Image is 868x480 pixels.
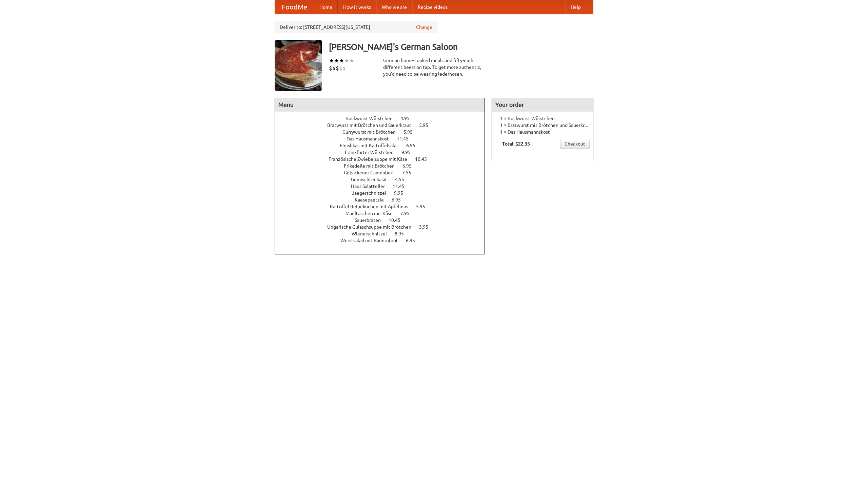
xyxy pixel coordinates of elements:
span: 6.95 [392,197,408,203]
a: How it works [338,0,376,14]
span: 6.95 [402,163,418,169]
span: 11.45 [393,184,411,189]
li: $ [329,64,332,72]
li: $ [342,64,346,72]
a: Gemischter Salat 4.55 [351,177,417,182]
a: Frikadelle mit Brötchen 6.95 [344,163,424,169]
span: Das Hausmannskost [347,136,396,141]
span: 4.55 [395,177,411,182]
li: $ [332,64,336,72]
li: ★ [334,57,339,64]
span: Wienerschnitzel [352,231,394,236]
a: Das Hausmannskost 11.45 [347,136,421,141]
span: Kartoffel Reibekuchen mit Apfelmus [330,204,415,209]
span: 4.95 [400,116,416,121]
li: 1 × Bratwurst mit Brötchen und Sauerkraut [495,122,590,129]
b: Total: $22.35 [502,141,530,147]
span: 7.95 [400,211,416,216]
a: Recipe videos [412,0,453,14]
span: Maultaschen mit Käse [346,211,399,216]
a: Wurstsalad mit Bauernbrot 6.95 [340,238,428,243]
span: 9.95 [401,150,417,155]
li: 1 × Das Hausmannskost [495,129,590,135]
span: Frankfurter Würstchen [345,150,400,155]
span: Kaesepaetzle [355,197,391,203]
div: Deliver to: [STREET_ADDRESS][US_STATE] [275,21,437,33]
span: Ungarische Gulaschsuppe mit Brötchen [327,224,418,230]
span: Frikadelle mit Brötchen [344,163,401,169]
a: Kaesepaetzle 6.95 [355,197,413,203]
a: Jaegerschnitzel 9.95 [352,190,416,196]
a: Fleishkas mit Kartoffelsalat 6.95 [340,143,428,148]
li: $ [336,64,339,72]
h4: Your order [492,98,593,112]
span: 5.95 [416,204,432,209]
a: Checkout [560,139,590,149]
a: Haus Salatteller 11.45 [351,184,417,189]
span: 10.45 [415,156,434,162]
a: FoodMe [275,0,314,14]
span: Haus Salatteller [351,184,392,189]
a: Französische Zwiebelsuppe mit Käse 10.45 [329,156,439,162]
span: Bockwurst Würstchen [346,116,399,121]
a: Wienerschnitzel 8.95 [352,231,416,236]
span: Jaegerschnitzel [352,190,393,196]
span: Gebackener Camenbert [344,170,401,175]
span: Wurstsalad mit Bauernbrot [340,238,405,243]
a: Who we are [376,0,412,14]
a: Frankfurter Würstchen 9.95 [345,150,423,155]
h4: Menu [275,98,485,112]
li: 1 × Bockwurst Würstchen [495,115,590,122]
span: 3.95 [419,224,435,230]
span: 7.55 [402,170,418,175]
span: Sauerbraten [355,217,388,223]
h3: [PERSON_NAME]'s German Saloon [329,40,593,54]
li: ★ [339,57,344,64]
div: German home-cooked meals and fifty-eight different beers on tap. To get more authentic, you'd nee... [383,57,485,77]
a: Gebackener Camenbert 7.55 [344,170,424,175]
li: $ [339,64,342,72]
a: Bockwurst Würstchen 4.95 [346,116,422,121]
span: Gemischter Salat [351,177,394,182]
a: Home [314,0,338,14]
span: 8.95 [395,231,411,236]
span: 5.95 [403,129,419,135]
a: Change [416,24,432,31]
span: 10.45 [389,217,407,223]
span: Currywurst mit Brötchen [342,129,402,135]
a: Help [565,0,586,14]
span: 11.45 [397,136,415,141]
span: 6.95 [406,238,422,243]
a: Kartoffel Reibekuchen mit Apfelmus 5.95 [330,204,438,209]
a: Maultaschen mit Käse 7.95 [346,211,422,216]
a: Ungarische Gulaschsuppe mit Brötchen 3.95 [327,224,441,230]
li: ★ [349,57,354,64]
span: 6.95 [406,143,422,148]
span: Fleishkas mit Kartoffelsalat [340,143,405,148]
span: Bratwurst mit Brötchen und Sauerkraut [327,122,418,128]
li: ★ [344,57,349,64]
a: Bratwurst mit Brötchen und Sauerkraut 5.95 [327,122,441,128]
span: 5.95 [419,122,435,128]
li: ★ [329,57,334,64]
img: angular.jpg [275,40,322,91]
a: Sauerbraten 10.45 [355,217,413,223]
a: Currywurst mit Brötchen 5.95 [342,129,425,135]
span: Französische Zwiebelsuppe mit Käse [329,156,414,162]
span: 9.95 [394,190,410,196]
